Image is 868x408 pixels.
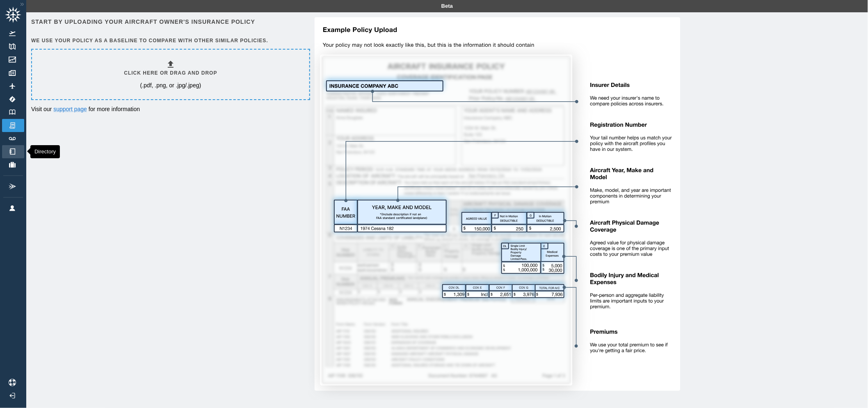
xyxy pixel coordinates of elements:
h6: Start by uploading your aircraft owner's insurance policy [31,17,308,26]
p: Visit our for more information [31,105,308,113]
p: (.pdf, .png, or .jpg/.jpeg) [140,81,201,89]
img: policy-upload-example-5e420760c1425035513a.svg [308,17,681,401]
h6: We use your policy as a baseline to compare with other similar policies. [31,37,308,45]
a: support page [53,106,87,112]
h6: Click here or drag and drop [124,69,217,77]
